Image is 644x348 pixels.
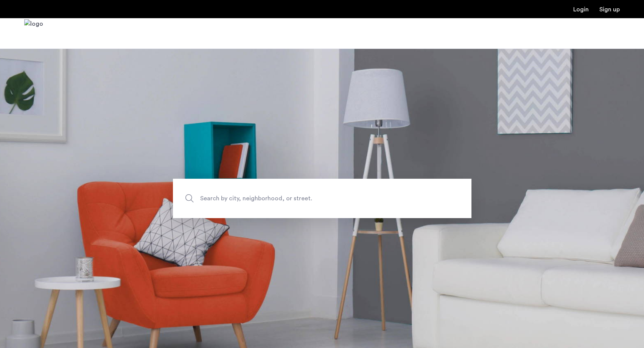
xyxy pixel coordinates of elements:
img: logo [24,19,43,48]
a: Registration [599,6,620,12]
a: Login [573,6,589,12]
a: Cazamio Logo [24,19,43,48]
span: Search by city, neighborhood, or street. [200,193,409,203]
input: Apartment Search [173,179,471,218]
